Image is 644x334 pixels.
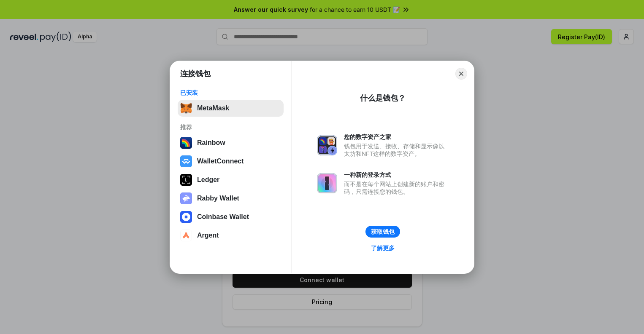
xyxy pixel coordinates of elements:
img: svg+xml,%3Csvg%20width%3D%2228%22%20height%3D%2228%22%20viewBox%3D%220%200%2028%2028%22%20fill%3D... [180,211,192,223]
div: MetaMask [197,104,229,112]
img: svg+xml,%3Csvg%20xmlns%3D%22http%3A%2F%2Fwww.w3.org%2F2000%2Fsvg%22%20fill%3D%22none%22%20viewBox... [317,135,337,155]
div: 一种新的登录方式 [344,171,449,179]
div: Rainbow [197,139,225,147]
button: Argent [178,227,284,244]
div: 您的数字资产之家 [344,133,449,141]
button: Close [455,68,467,80]
div: 钱包用于发送、接收、存储和显示像以太坊和NFT这样的数字资产。 [344,142,449,158]
button: Coinbase Wallet [178,208,284,225]
a: 了解更多 [366,243,400,254]
div: WalletConnect [197,158,244,165]
img: svg+xml,%3Csvg%20xmlns%3D%22http%3A%2F%2Fwww.w3.org%2F2000%2Fsvg%22%20fill%3D%22none%22%20viewBox... [180,192,192,204]
img: svg+xml,%3Csvg%20width%3D%2228%22%20height%3D%2228%22%20viewBox%3D%220%200%2028%2028%22%20fill%3D... [180,155,192,167]
img: svg+xml,%3Csvg%20fill%3D%22none%22%20height%3D%2233%22%20viewBox%3D%220%200%2035%2033%22%20width%... [180,102,192,114]
button: 获取钱包 [365,226,400,238]
img: svg+xml,%3Csvg%20xmlns%3D%22http%3A%2F%2Fwww.w3.org%2F2000%2Fsvg%22%20width%3D%2228%22%20height%3... [180,174,192,186]
div: 获取钱包 [371,228,395,235]
div: 了解更多 [371,244,395,252]
div: Ledger [197,176,219,184]
div: 而不是在每个网站上创建新的账户和密码，只需连接您的钱包。 [344,180,449,195]
div: 推荐 [180,123,281,131]
img: svg+xml,%3Csvg%20width%3D%2228%22%20height%3D%2228%22%20viewBox%3D%220%200%2028%2028%22%20fill%3D... [180,230,192,241]
div: Argent [197,232,219,239]
div: Coinbase Wallet [197,213,249,221]
h1: 连接钱包 [180,69,211,79]
div: Rabby Wallet [197,195,239,202]
div: 什么是钱包？ [360,93,406,103]
img: svg+xml,%3Csvg%20width%3D%22120%22%20height%3D%22120%22%20viewBox%3D%220%200%20120%20120%22%20fil... [180,137,192,149]
button: Rabby Wallet [178,190,284,207]
img: svg+xml,%3Csvg%20xmlns%3D%22http%3A%2F%2Fwww.w3.org%2F2000%2Fsvg%22%20fill%3D%22none%22%20viewBox... [317,173,337,193]
button: Ledger [178,171,284,188]
button: Rainbow [178,134,284,151]
button: WalletConnect [178,153,284,170]
button: MetaMask [178,100,284,117]
div: 已安装 [180,89,281,96]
